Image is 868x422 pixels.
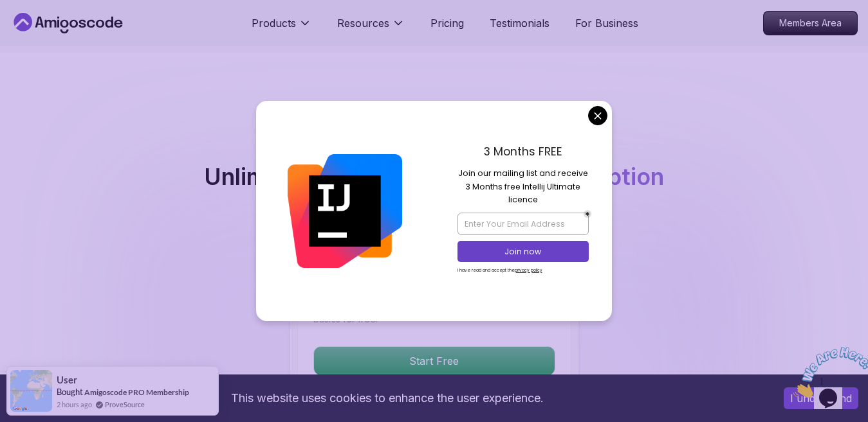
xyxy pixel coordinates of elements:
[337,15,389,31] p: Resources
[784,387,858,409] button: Accept cookies
[313,355,555,367] a: Start Free
[204,164,664,189] h2: Unlimited Learning with
[57,374,77,385] span: User
[430,15,464,31] a: Pricing
[105,399,145,410] a: ProveSource
[314,347,555,375] p: Start Free
[490,15,549,31] a: Testimonials
[252,15,296,31] p: Products
[5,5,85,56] img: Chat attention grabber
[10,384,764,412] div: This website uses cookies to enhance the user experience.
[57,387,83,397] span: Bought
[575,15,638,31] a: For Business
[313,346,555,376] button: Start Free
[763,11,858,35] a: Members Area
[57,399,92,410] span: 2 hours ago
[10,370,52,412] img: provesource social proof notification image
[337,15,405,41] button: Resources
[252,15,311,41] button: Products
[764,12,857,35] p: Members Area
[5,5,10,16] span: 1
[788,342,868,403] iframe: chat widget
[84,387,189,397] a: Amigoscode PRO Membership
